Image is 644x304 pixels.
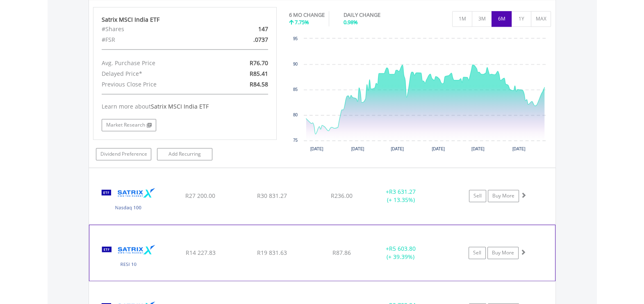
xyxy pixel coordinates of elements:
[488,190,519,202] a: Buy More
[96,79,215,90] div: Previous Close Price
[310,147,323,151] text: [DATE]
[391,147,404,151] text: [DATE]
[295,18,309,26] span: 7.75%
[157,148,212,160] a: Add Recurring
[293,62,298,66] text: 90
[250,59,268,67] span: R76.70
[289,34,551,157] div: Chart. Highcharts interactive chart.
[96,34,215,45] div: #FSR
[293,113,298,117] text: 80
[96,68,215,79] div: Delayed Price*
[214,24,274,34] div: 147
[469,247,486,259] a: Sell
[102,119,156,131] a: Market Research
[389,245,416,252] span: R5 603.80
[344,11,409,19] div: DAILY CHANGE
[471,147,485,151] text: [DATE]
[293,138,298,143] text: 75
[185,192,215,200] span: R27 200.00
[332,249,351,256] span: R87.86
[102,102,268,111] div: Learn more about
[293,87,298,92] text: 85
[250,80,268,88] span: R84.58
[257,249,287,256] span: R19 831.63
[511,11,531,27] button: 1Y
[351,147,364,151] text: [DATE]
[344,18,358,26] span: 0.98%
[389,188,416,195] span: R3 631.27
[331,192,353,200] span: R236.00
[512,147,526,151] text: [DATE]
[257,192,287,200] span: R30 831.27
[432,147,445,151] text: [DATE]
[289,11,325,19] div: 6 MO CHANGE
[250,70,268,77] span: R85.41
[472,11,492,27] button: 3M
[487,247,519,259] a: Buy More
[370,245,431,261] div: + (+ 39.39%)
[452,11,472,27] button: 1M
[151,102,209,110] span: Satrix MSCI India ETF
[469,190,486,202] a: Sell
[185,249,215,256] span: R14 227.83
[93,178,164,222] img: TFSA.STXNDQ.png
[293,36,298,41] text: 95
[96,24,215,34] div: #Shares
[214,34,274,45] div: .0737
[96,148,151,160] a: Dividend Preference
[492,11,512,27] button: 6M
[96,58,215,68] div: Avg. Purchase Price
[289,34,551,157] svg: Interactive chart
[93,235,164,279] img: TFSA.STXRES.png
[370,188,432,204] div: + (+ 13.35%)
[531,11,551,27] button: MAX
[102,16,268,24] div: Satrix MSCI India ETF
